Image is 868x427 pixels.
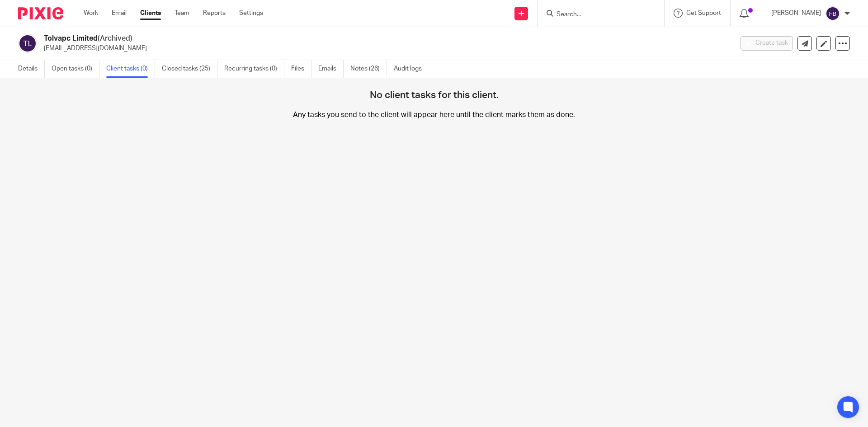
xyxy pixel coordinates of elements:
h2: Tolvapc Limited [44,34,590,43]
a: Recurring tasks (0) [224,60,284,78]
a: Work [84,9,98,18]
a: Email [112,9,127,18]
h4: No client tasks for this client. [370,58,499,101]
img: svg%3E [18,34,37,53]
span: Get Support [686,10,721,16]
input: Search [556,11,637,19]
p: [EMAIL_ADDRESS][DOMAIN_NAME] [44,44,727,53]
img: Pixie [18,7,63,19]
p: [PERSON_NAME] [771,9,821,18]
a: Clients [140,9,161,18]
a: Open tasks (0) [52,60,99,78]
a: Details [18,60,45,78]
a: Audit logs [394,60,429,78]
a: Emails [318,60,344,78]
img: svg%3E [826,6,840,21]
button: Create task [741,36,793,51]
a: Client tasks (0) [106,60,155,78]
a: Notes (26) [350,60,387,78]
a: Closed tasks (25) [162,60,217,78]
p: Any tasks you send to the client will appear here until the client marks them as done. [145,110,723,160]
a: Files [291,60,311,78]
a: Reports [203,9,226,18]
a: Team [175,9,189,18]
span: (Archived) [98,35,132,42]
a: Settings [239,9,263,18]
